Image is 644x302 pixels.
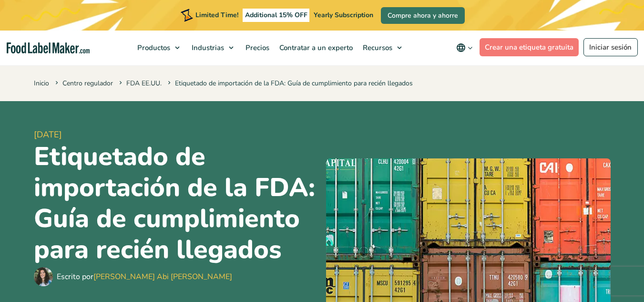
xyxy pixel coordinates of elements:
[358,31,407,65] a: Recursos
[241,31,272,65] a: Precios
[133,31,184,65] a: Productos
[189,43,225,52] span: Industrias
[381,7,465,24] a: Compre ahora y ahorre
[195,10,238,20] span: Limited Time!
[187,31,238,65] a: Industrias
[275,31,356,65] a: Contratar a un experto
[360,43,393,52] span: Recursos
[34,79,49,88] a: Inicio
[166,79,413,88] span: Etiquetado de importación de la FDA: Guía de cumplimiento para recién llegados
[134,43,171,52] span: Productos
[62,79,113,88] a: Centro regulador
[243,9,310,22] span: Additional 15% OFF
[480,38,579,56] a: Crear una etiqueta gratuita
[34,128,318,141] span: [DATE]
[583,38,638,56] a: Iniciar sesión
[57,271,232,282] div: Escrito por
[34,141,318,265] h1: Etiquetado de importación de la FDA: Guía de cumplimiento para recién llegados
[93,271,232,282] a: [PERSON_NAME] Abi [PERSON_NAME]
[314,10,373,20] span: Yearly Subscription
[276,43,354,52] span: Contratar a un experto
[126,79,162,88] a: FDA EE.UU.
[34,267,53,286] img: Maria Abi Hanna - Etiquetadora de alimentos
[243,43,270,52] span: Precios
